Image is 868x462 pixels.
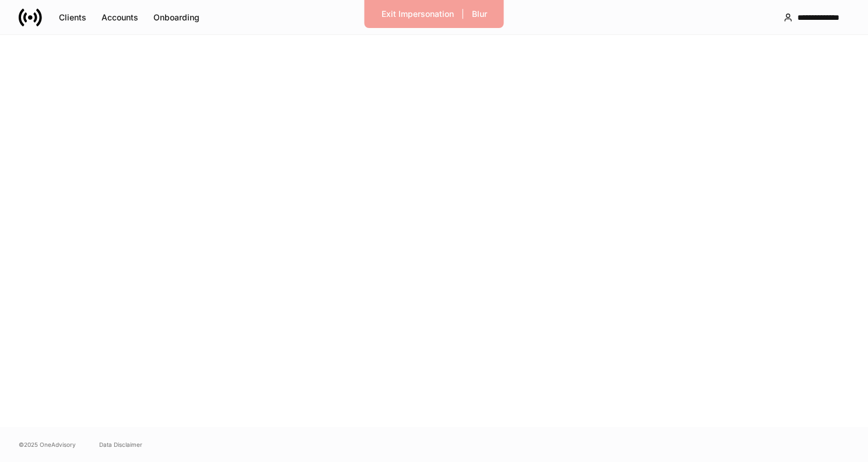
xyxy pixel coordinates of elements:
[146,8,207,27] button: Onboarding
[51,8,94,27] button: Clients
[101,12,138,23] div: Accounts
[59,12,86,23] div: Clients
[19,440,76,449] span: © 2025 OneAdvisory
[374,5,461,23] button: Exit Impersonation
[472,8,487,20] div: Blur
[381,8,454,20] div: Exit Impersonation
[99,440,142,449] a: Data Disclaimer
[94,8,146,27] button: Accounts
[153,12,199,23] div: Onboarding
[464,5,495,23] button: Blur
